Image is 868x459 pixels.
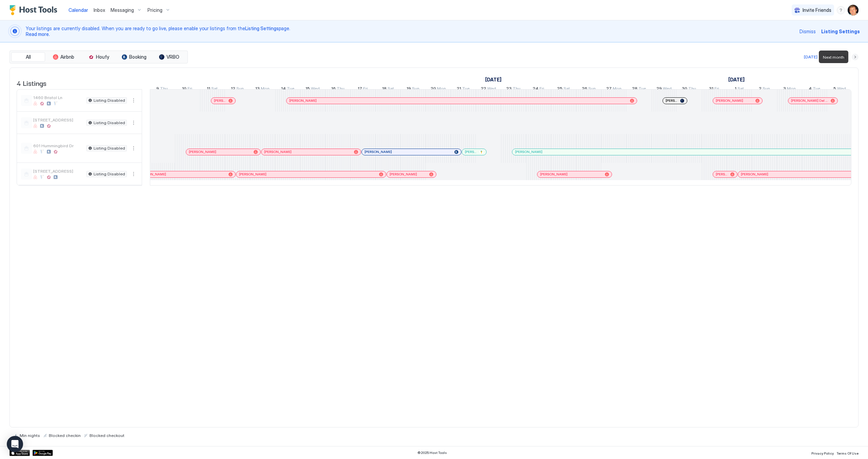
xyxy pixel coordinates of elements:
[807,84,822,94] a: February 4, 2025
[429,84,448,94] a: January 20, 2025
[152,52,186,62] button: VRBO
[613,86,622,93] span: Mon
[180,84,194,94] a: January 10, 2025
[431,86,436,93] span: 20
[382,86,387,93] span: 18
[305,86,310,93] span: 15
[405,84,421,94] a: January 19, 2025
[487,86,496,93] span: Wed
[803,53,818,61] button: [DATE]
[588,86,596,93] span: Sun
[506,86,512,93] span: 23
[663,86,672,93] span: Wed
[733,84,746,94] a: February 1, 2025
[9,450,30,456] a: App Store
[540,172,568,176] span: [PERSON_NAME]
[632,86,637,93] span: 28
[287,86,294,93] span: Tue
[388,86,394,93] span: Sat
[94,6,105,14] a: Inbox
[33,169,84,174] span: [STREET_ADDRESS]
[465,150,477,154] span: [PERSON_NAME]
[380,84,396,94] a: January 18, 2025
[437,86,446,93] span: Mon
[289,98,317,103] span: [PERSON_NAME]
[455,84,471,94] a: January 21, 2025
[555,84,572,94] a: January 25, 2025
[813,86,820,93] span: Tue
[111,7,134,13] span: Messaging
[358,86,362,93] span: 17
[49,433,81,438] span: Blocked checkin
[809,86,812,93] span: 4
[117,52,151,62] button: Booking
[26,25,795,37] span: Your listings are currently disabled. When you are ready to go live, please enable your listings ...
[716,98,743,103] span: [PERSON_NAME]
[68,7,88,13] span: Calendar
[539,86,544,93] span: Fri
[605,84,623,94] a: January 27, 2025
[783,86,786,93] span: 3
[155,84,170,94] a: January 9, 2025
[727,75,746,84] a: February 1, 2025
[707,84,721,94] a: January 31, 2025
[130,96,138,104] div: menu
[800,28,816,35] div: Dismiss
[407,86,411,93] span: 19
[130,119,138,127] div: menu
[182,86,186,93] span: 10
[804,54,817,60] div: [DATE]
[130,144,138,152] button: More options
[513,86,520,93] span: Thu
[147,7,162,13] span: Pricing
[848,5,859,16] div: User profile
[129,54,146,60] span: Booking
[462,86,470,93] span: Tue
[791,98,828,103] span: [PERSON_NAME] Del [PERSON_NAME]
[26,54,31,60] span: All
[139,172,166,176] span: [PERSON_NAME]
[811,451,834,455] span: Privacy Policy
[836,449,859,456] a: Terms Of Use
[96,54,109,60] span: Houfy
[205,84,219,94] a: January 11, 2025
[26,31,50,37] a: Read more.
[582,86,587,93] span: 26
[716,172,728,176] span: [PERSON_NAME]
[7,436,23,452] div: Open Intercom Messenger
[823,55,844,60] span: Next month
[364,150,392,154] span: [PERSON_NAME]
[735,86,736,93] span: 1
[833,86,836,93] span: 5
[236,86,244,93] span: Sun
[638,86,646,93] span: Tue
[231,86,235,93] span: 12
[68,6,88,14] a: Calendar
[666,98,677,103] span: [PERSON_NAME]
[166,54,179,60] span: VRBO
[630,84,648,94] a: January 28, 2025
[787,86,796,93] span: Mon
[264,150,292,154] span: [PERSON_NAME]
[254,84,271,94] a: January 13, 2025
[130,96,138,104] button: More options
[837,6,845,14] div: menu
[255,86,260,93] span: 13
[680,84,698,94] a: January 30, 2025
[33,450,53,456] a: Google Play Store
[836,451,859,455] span: Terms Of Use
[484,75,503,84] a: January 1, 2025
[337,86,344,93] span: Thu
[741,172,768,176] span: [PERSON_NAME]
[709,86,713,93] span: 31
[821,28,860,35] span: Listing Settings
[757,84,772,94] a: February 2, 2025
[811,449,834,456] a: Privacy Policy
[17,78,46,88] span: 4 Listings
[714,86,719,93] span: Fri
[837,86,846,93] span: Wed
[130,144,138,152] div: menu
